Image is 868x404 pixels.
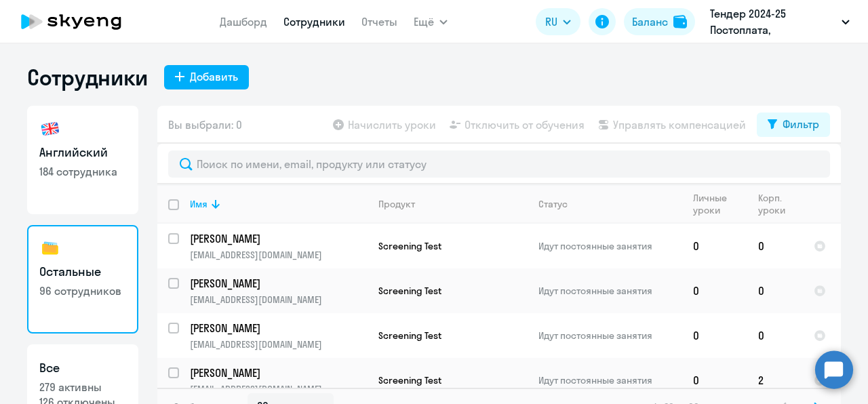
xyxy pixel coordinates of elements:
[378,329,441,342] span: Screening Test
[682,313,747,358] td: 0
[538,329,682,342] p: Идут постоянные занятия
[39,263,126,281] h3: Остальные
[39,380,126,395] p: 279 активны
[538,240,682,252] p: Идут постоянные занятия
[190,321,367,336] p: [PERSON_NAME]
[190,383,367,395] p: [EMAIL_ADDRESS][DOMAIN_NAME]
[710,5,836,38] p: Тендер 2024-25 Постоплата, [GEOGRAPHIC_DATA], ООО
[682,358,747,403] td: 0
[747,224,803,268] td: 0
[190,68,238,85] div: Добавить
[757,113,830,137] button: Фильтр
[27,106,138,214] a: Английский184 сотрудника
[168,150,830,178] input: Поиск по имени, email, продукту или статусу
[682,268,747,313] td: 0
[190,365,367,395] a: [PERSON_NAME][EMAIL_ADDRESS][DOMAIN_NAME]
[378,198,415,210] div: Продукт
[536,8,580,35] button: RU
[190,276,367,306] a: [PERSON_NAME][EMAIL_ADDRESS][DOMAIN_NAME]
[378,374,441,386] span: Screening Test
[682,224,747,268] td: 0
[624,8,695,35] button: Балансbalance
[632,14,668,30] div: Баланс
[39,237,61,259] img: others
[190,321,367,350] a: [PERSON_NAME][EMAIL_ADDRESS][DOMAIN_NAME]
[190,231,367,246] p: [PERSON_NAME]
[39,144,126,161] h3: Английский
[361,15,397,28] a: Отчеты
[39,164,126,179] p: 184 сотрудника
[414,14,434,30] span: Ещё
[190,338,367,350] p: [EMAIL_ADDRESS][DOMAIN_NAME]
[538,198,682,210] div: Статус
[39,283,126,298] p: 96 сотрудников
[414,8,448,35] button: Ещё
[747,313,803,358] td: 0
[538,198,568,210] div: Статус
[673,15,687,28] img: balance
[545,14,557,30] span: RU
[164,65,249,89] button: Добавить
[378,198,527,210] div: Продукт
[538,374,682,386] p: Идут постоянные занятия
[190,276,367,291] p: [PERSON_NAME]
[39,359,126,377] h3: Все
[220,15,267,28] a: Дашборд
[168,117,242,133] span: Вы выбрали: 0
[693,192,737,216] div: Личные уроки
[758,192,793,216] div: Корп. уроки
[783,116,819,132] div: Фильтр
[190,198,208,210] div: Имя
[747,358,803,403] td: 2
[758,192,802,216] div: Корп. уроки
[190,198,367,210] div: Имя
[190,249,367,261] p: [EMAIL_ADDRESS][DOMAIN_NAME]
[27,64,148,91] h1: Сотрудники
[190,294,367,306] p: [EMAIL_ADDRESS][DOMAIN_NAME]
[747,268,803,313] td: 0
[703,5,856,38] button: Тендер 2024-25 Постоплата, [GEOGRAPHIC_DATA], ООО
[39,118,61,140] img: english
[538,285,682,297] p: Идут постоянные занятия
[693,192,747,216] div: Личные уроки
[378,240,441,252] span: Screening Test
[190,365,367,380] p: [PERSON_NAME]
[283,15,345,28] a: Сотрудники
[190,231,367,261] a: [PERSON_NAME][EMAIL_ADDRESS][DOMAIN_NAME]
[27,225,138,334] a: Остальные96 сотрудников
[378,285,441,297] span: Screening Test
